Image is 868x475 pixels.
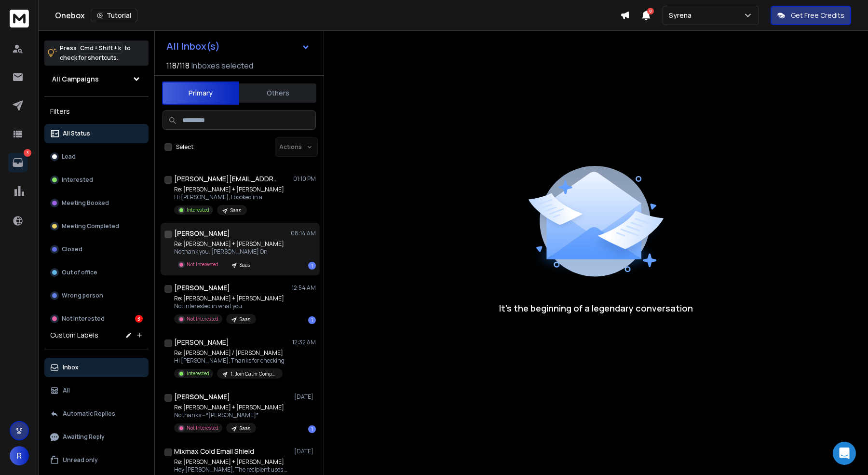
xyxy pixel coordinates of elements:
[44,124,149,143] button: All Status
[771,6,851,25] button: Get Free Credits
[499,301,693,315] p: It’s the beginning of a legendary conversation
[135,315,143,323] div: 3
[44,69,149,89] button: All Campaigns
[176,143,193,151] label: Select
[292,339,316,346] p: 12:32 AM
[62,199,109,207] p: Meeting Booked
[174,338,229,347] h1: [PERSON_NAME]
[44,450,149,470] button: Unread only
[162,81,239,105] button: Primary
[174,174,280,184] h1: [PERSON_NAME][EMAIL_ADDRESS][PERSON_NAME]
[291,230,316,237] p: 08:14 AM
[79,42,122,54] span: Cmd + Shift + k
[791,11,844,20] p: Get Free Credits
[44,193,149,213] button: Meeting Booked
[239,82,316,104] button: Others
[8,153,27,172] a: 3
[174,458,290,466] p: Re: [PERSON_NAME] + [PERSON_NAME]
[187,424,218,432] p: Not Interested
[308,316,316,324] div: 1
[159,37,318,56] button: All Inbox(s)
[44,404,149,423] button: Automatic Replies
[60,43,131,63] p: Press to check for shortcuts.
[44,381,149,400] button: All
[166,41,220,51] h1: All Inbox(s)
[63,364,79,371] p: Inbox
[10,446,29,465] button: R
[174,295,284,302] p: Re: [PERSON_NAME] + [PERSON_NAME]
[63,130,90,137] p: All Status
[44,240,149,259] button: Closed
[44,147,149,166] button: Lead
[55,9,620,22] div: Onebox
[174,248,284,256] p: No thank you. [PERSON_NAME] On
[174,349,285,357] p: Re: [PERSON_NAME] / [PERSON_NAME]
[62,222,119,230] p: Meeting Completed
[174,392,230,402] h1: [PERSON_NAME]
[174,186,284,193] p: Re: [PERSON_NAME] + [PERSON_NAME]
[91,9,137,22] button: Tutorial
[50,330,98,340] h3: Custom Labels
[293,175,316,183] p: 01:10 PM
[833,442,856,465] div: Open Intercom Messenger
[44,170,149,190] button: Interested
[191,60,253,71] h3: Inboxes selected
[187,315,218,323] p: Not Interested
[44,309,149,328] button: Not Interested3
[294,448,316,455] p: [DATE]
[44,286,149,305] button: Wrong person
[62,292,103,299] p: Wrong person
[62,315,105,323] p: Not Interested
[240,316,250,323] p: Saas
[231,370,277,378] p: 1. Join Gathr Companies
[24,149,31,157] p: 3
[62,245,82,253] p: Closed
[240,425,250,432] p: Saas
[174,404,284,411] p: Re: [PERSON_NAME] + [PERSON_NAME]
[62,269,97,276] p: Out of office
[669,11,695,20] p: Syrena
[292,284,316,292] p: 12:54 AM
[63,433,105,441] p: Awaiting Reply
[63,387,70,394] p: All
[231,207,241,214] p: Saas
[647,8,654,14] span: 8
[308,425,316,433] div: 1
[174,283,230,293] h1: [PERSON_NAME]
[63,456,98,464] p: Unread only
[174,447,254,456] h1: Mixmax Cold Email Shield
[44,358,149,377] button: Inbox
[308,262,316,270] div: 1
[62,176,93,184] p: Interested
[174,411,284,419] p: No thanks -- *[PERSON_NAME]*
[187,206,209,214] p: Interested
[187,370,209,377] p: Interested
[174,357,285,365] p: Hi [PERSON_NAME], Thanks for checking
[294,393,316,401] p: [DATE]
[52,74,99,84] h1: All Campaigns
[174,240,284,248] p: Re: [PERSON_NAME] + [PERSON_NAME]
[63,410,115,418] p: Automatic Replies
[44,263,149,282] button: Out of office
[174,302,284,310] p: Not interested in what you
[240,261,250,269] p: Saas
[187,261,218,268] p: Not Interested
[44,427,149,447] button: Awaiting Reply
[174,229,230,238] h1: [PERSON_NAME]
[174,193,284,201] p: Hi [PERSON_NAME], I booked in a
[44,217,149,236] button: Meeting Completed
[174,466,290,474] p: Hey [PERSON_NAME], The recipient uses Mixmax
[166,60,190,71] span: 118 / 118
[62,153,76,161] p: Lead
[44,105,149,118] h3: Filters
